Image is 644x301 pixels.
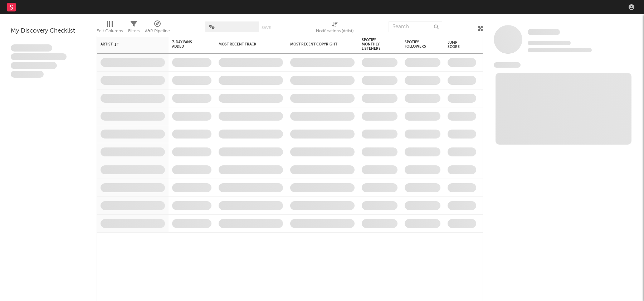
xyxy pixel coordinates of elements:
[11,71,44,78] span: Aliquam viverra
[528,48,592,52] span: 0 fans last week
[145,27,170,35] div: A&R Pipeline
[11,44,52,52] span: Lorem ipsum dolor
[262,26,271,30] button: Save
[528,29,560,36] a: Some Artist
[101,42,154,47] div: Artist
[11,53,67,60] span: Integer aliquet in purus et
[145,18,170,39] div: A&R Pipeline
[316,18,353,39] div: Notifications (Artist)
[528,41,571,45] span: Tracking Since: [DATE]
[128,27,140,35] div: Filters
[448,40,465,49] div: Jump Score
[11,27,86,35] div: My Discovery Checklist
[316,27,353,35] div: Notifications (Artist)
[494,62,521,68] span: News Feed
[389,21,442,32] input: Search...
[219,42,272,47] div: Most Recent Track
[11,62,57,69] span: Praesent ac interdum
[405,40,430,49] div: Spotify Followers
[172,40,201,49] span: 7-Day Fans Added
[97,27,123,35] div: Edit Columns
[528,29,560,35] span: Some Artist
[362,38,387,51] div: Spotify Monthly Listeners
[290,42,344,47] div: Most Recent Copyright
[97,18,123,39] div: Edit Columns
[128,18,140,39] div: Filters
